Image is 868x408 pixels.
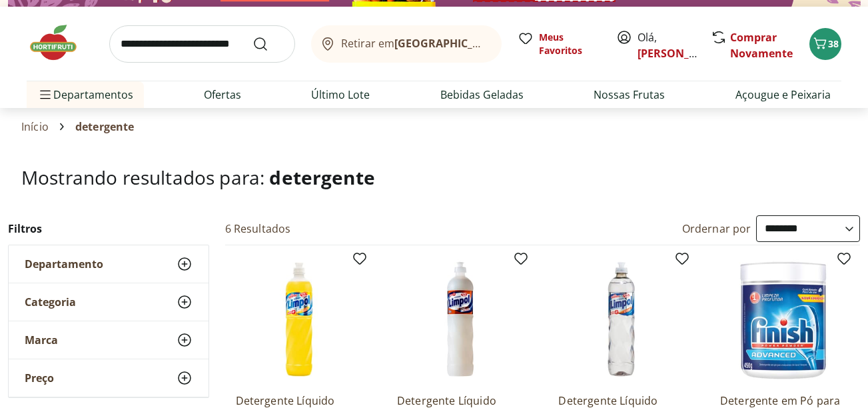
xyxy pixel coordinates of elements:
[638,46,724,61] a: [PERSON_NAME]
[311,25,502,63] button: Retirar em[GEOGRAPHIC_DATA]/[GEOGRAPHIC_DATA]
[9,321,209,359] button: Marca
[558,256,685,383] img: Detergente Líquido Limpol Cristal 500Ml
[341,37,488,49] span: Retirar em
[440,87,524,103] a: Bebidas Geladas
[9,359,209,397] button: Preço
[518,31,600,57] a: Meus Favoritos
[109,25,295,63] input: search
[25,333,58,347] span: Marca
[682,221,751,236] label: Ordernar por
[730,30,793,61] a: Comprar Novamente
[594,87,665,103] a: Nossas Frutas
[539,31,600,57] span: Meus Favoritos
[397,256,524,383] img: Detergente Líquido Limpol Coco 500Ml
[252,36,284,52] button: Submit Search
[225,221,291,236] h2: 6 Resultados
[809,28,841,60] button: Carrinho
[75,121,135,133] span: detergente
[25,295,76,309] span: Categoria
[720,256,847,383] img: Detergente em Pó para Maquina de lavar Louça Powder Advanced Finish 450g
[204,87,241,103] a: Ofertas
[9,283,209,321] button: Categoria
[9,245,209,283] button: Departamento
[269,165,375,190] span: detergente
[21,167,847,188] h1: Mostrando resultados para:
[236,256,362,383] img: Detergente Líquido Limpol Neutro 500Ml
[638,29,697,61] span: Olá,
[828,37,839,50] span: 38
[394,36,619,51] b: [GEOGRAPHIC_DATA]/[GEOGRAPHIC_DATA]
[25,371,54,385] span: Preço
[27,23,93,63] img: Hortifruti
[37,79,53,111] button: Menu
[21,121,49,133] a: Início
[37,79,133,111] span: Departamentos
[8,215,209,242] h2: Filtros
[735,87,831,103] a: Açougue e Peixaria
[311,87,370,103] a: Último Lote
[25,257,103,271] span: Departamento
